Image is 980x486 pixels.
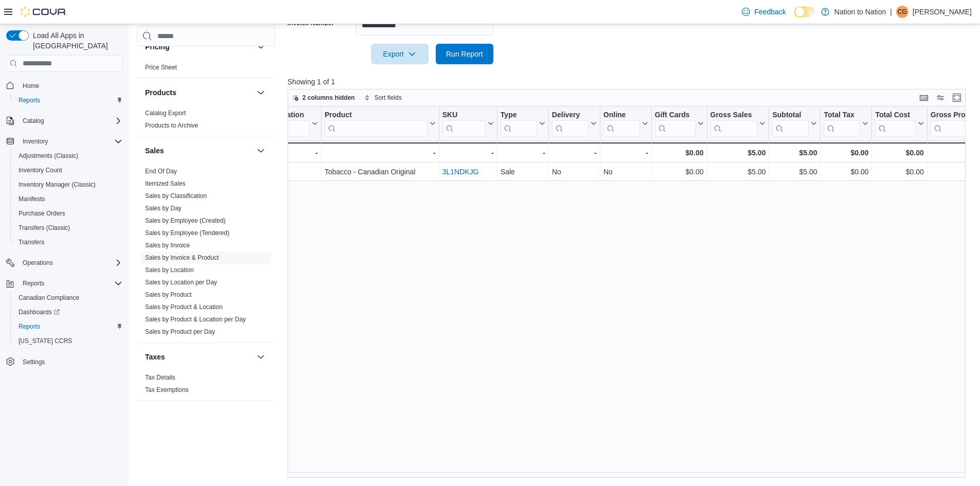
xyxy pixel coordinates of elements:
span: Manifests [14,193,122,205]
h3: Products [145,87,176,98]
div: Gross Sales [710,111,757,137]
button: Sales [145,146,253,156]
div: Online [603,111,640,120]
button: Adjustments (Classic) [10,149,127,163]
a: Home [19,80,43,92]
div: Classification [257,111,310,137]
button: Inventory Manager (Classic) [10,177,127,192]
button: Transfers (Classic) [10,221,127,235]
div: Tobacco [257,166,318,178]
span: Sales by Product [145,291,192,299]
span: Home [23,82,39,90]
button: Export [371,44,429,64]
button: Pricing [145,42,253,52]
span: Manifests [19,195,45,203]
span: Sales by Classification [145,192,207,200]
p: | [890,6,892,18]
div: Product [325,111,427,137]
button: Pricing [255,41,267,53]
span: Dashboards [19,308,60,316]
div: Sale [501,166,545,178]
div: Pricing [137,61,275,78]
div: $0.00 [824,166,868,178]
button: Transfers [10,235,127,249]
span: Itemized Sales [145,179,186,188]
button: Display options [934,92,947,104]
span: Inventory Manager (Classic) [19,181,96,189]
button: 2 columns hidden [288,92,359,104]
span: Catalog [19,115,122,127]
span: Canadian Compliance [14,292,122,304]
span: Sales by Employee (Tendered) [145,229,229,237]
div: No [603,166,648,178]
span: Sales by Location per Day [145,278,217,286]
button: Purchase Orders [10,206,127,221]
div: $0.00 [655,166,704,178]
h3: Pricing [145,42,169,52]
span: Sales by Day [145,204,182,212]
div: Delivery [552,111,589,137]
button: Inventory [2,134,127,149]
img: Cova [21,7,67,17]
a: [US_STATE] CCRS [14,335,76,347]
span: Adjustments (Classic) [19,152,78,160]
a: Inventory Manager (Classic) [14,178,100,191]
div: - [552,147,597,159]
div: $0.00 [875,166,923,178]
div: Total Cost [875,111,915,120]
a: Sales by Day [145,205,182,212]
button: Total Tax [824,111,868,137]
button: Gift Cards [655,111,704,137]
nav: Complex example [6,74,122,396]
button: Type [501,111,545,137]
span: Sales by Employee (Created) [145,217,226,225]
a: Sales by Product [145,291,192,298]
a: Sales by Product & Location [145,303,223,311]
span: Washington CCRS [14,335,122,347]
span: Settings [23,358,45,366]
span: Reports [19,96,40,104]
span: Sales by Product per Day [145,328,215,336]
span: Transfers [19,238,44,246]
button: Home [2,78,127,93]
a: Manifests [14,193,49,205]
div: - [442,147,494,159]
a: Canadian Compliance [14,292,83,304]
div: $5.00 [772,147,817,159]
div: $0.00 [655,147,704,159]
button: Products [255,86,267,99]
div: SKU URL [442,111,486,137]
button: Catalog [2,114,127,128]
button: Run Report [436,44,493,64]
span: Settings [19,355,122,368]
div: Subtotal [772,111,809,120]
a: Transfers (Classic) [14,222,74,234]
button: Canadian Compliance [10,291,127,305]
a: Tax Details [145,374,175,381]
span: Reports [23,279,44,287]
button: Manifests [10,192,127,206]
a: Sales by Invoice & Product [145,254,219,261]
a: Sales by Product & Location per Day [145,316,246,323]
a: 3L1NDKJG [442,168,479,176]
span: Sales by Invoice [145,241,190,249]
a: End Of Day [145,168,177,175]
span: Reports [14,320,122,333]
span: Tax Details [145,373,175,382]
span: Catalog [23,117,44,125]
h3: Taxes [145,352,165,362]
button: Reports [10,319,127,334]
span: Transfers (Classic) [14,222,122,234]
a: Reports [14,94,44,106]
a: Transfers [14,236,48,248]
span: Reports [19,322,40,331]
span: Reports [14,94,122,106]
a: Settings [19,356,49,368]
div: - [325,147,436,159]
div: Online [603,111,640,137]
a: Inventory Count [14,164,66,176]
span: Transfers [14,236,122,248]
span: [US_STATE] CCRS [19,337,72,345]
div: Gift Card Sales [655,111,696,137]
button: Taxes [145,352,253,362]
